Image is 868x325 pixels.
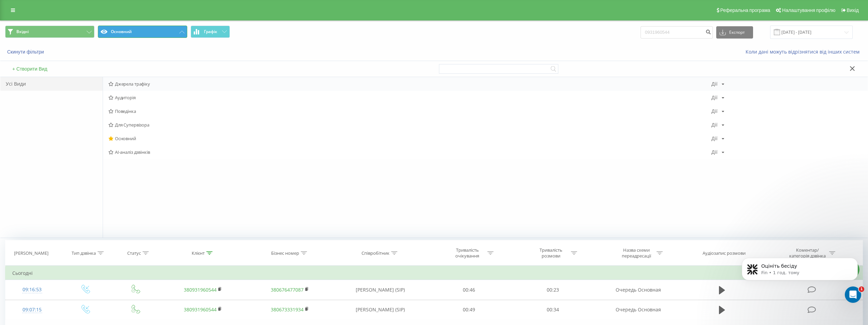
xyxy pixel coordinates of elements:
div: Усі Види [0,77,103,91]
iframe: Intercom live chat [845,286,861,303]
td: Очередь Основная [594,300,681,320]
button: Вхідні [5,26,94,38]
input: Пошук за номером [641,26,713,39]
div: Бізнес номер [271,250,299,256]
span: Налаштування профілю [782,8,835,13]
a: 380673331934 [271,306,304,313]
button: Графік [191,26,230,38]
span: Реферальна програма [720,8,770,13]
button: Скинути фільтри [5,49,47,55]
a: 380931960544 [184,286,217,293]
div: Дії [711,122,718,127]
td: 00:23 [511,280,594,300]
span: Вихід [847,8,859,13]
div: Дії [711,95,718,100]
div: Назва схеми переадресації [618,247,655,259]
button: + Створити Вид [10,66,49,72]
td: Сьогодні [5,266,863,280]
button: Закрити [848,65,857,73]
button: Основний [98,26,187,38]
td: [PERSON_NAME] (SIP) [334,300,427,320]
span: Графік [204,29,217,34]
div: Статус [127,250,141,256]
td: 00:49 [427,300,511,320]
div: Тип дзвінка [72,250,96,256]
span: Поведінка [108,109,711,114]
div: Клієнт [192,250,205,256]
td: [PERSON_NAME] (SIP) [334,280,427,300]
a: 380931960544 [184,306,217,313]
div: Аудіозапис розмови [703,250,746,256]
td: 00:34 [511,300,594,320]
div: Дії [711,82,718,86]
div: Дії [711,109,718,114]
a: Коли дані можуть відрізнятися вiд інших систем [746,48,863,55]
div: Тривалість очікування [449,247,486,259]
span: Для Супервізора [108,122,711,127]
button: Експорт [716,26,753,39]
span: 1 [859,286,864,292]
span: AI-аналіз дзвінків [108,150,711,154]
span: Вхідні [16,29,29,34]
td: 00:46 [427,280,511,300]
div: 09:16:53 [12,283,52,296]
span: Аудиторія [108,95,711,100]
div: Дії [711,150,718,154]
div: [PERSON_NAME] [14,250,48,256]
div: 09:07:15 [12,303,52,316]
iframe: Intercom notifications повідомлення [732,243,868,307]
span: Основний [108,136,711,141]
div: Тривалість розмови [533,247,569,259]
span: Джерела трафіку [108,82,711,86]
div: Співробітник [362,250,389,256]
td: Очередь Основная [594,280,681,300]
div: Дії [711,136,718,141]
a: 380676477087 [271,286,304,293]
